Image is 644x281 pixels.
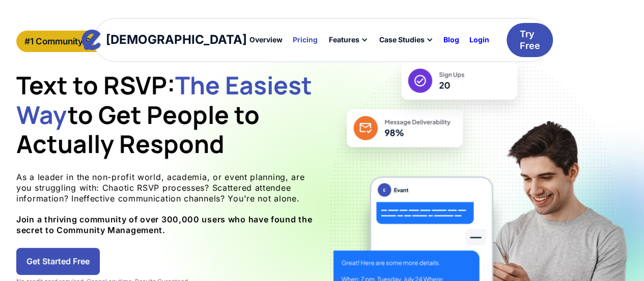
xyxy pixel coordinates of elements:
[323,31,373,48] div: Features
[16,214,312,235] strong: Join a thriving community of over 300,000 users who have found the secret to Community Management.
[244,31,288,48] a: Overview
[249,36,283,43] div: Overview
[519,28,540,52] div: Try Free
[507,23,553,57] a: Try Free
[438,31,464,48] a: Blog
[373,31,438,48] div: Case Studies
[379,36,425,43] div: Case Studies
[288,31,323,48] a: Pricing
[469,36,489,43] div: Login
[106,34,247,46] div: [DEMOGRAPHIC_DATA]
[293,36,318,43] div: Pricing
[443,36,459,43] div: Blog
[16,172,314,236] p: As a leader in the non-profit world, academia, or event planning, are you struggling with: Chaoti...
[16,68,312,131] span: The Easiest Way
[91,30,237,50] a: home
[329,36,359,43] div: Features
[464,31,494,48] a: Login
[16,70,314,159] h1: Text to RSVP: to Get People to Actually Respond
[16,248,100,275] a: Get Started Free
